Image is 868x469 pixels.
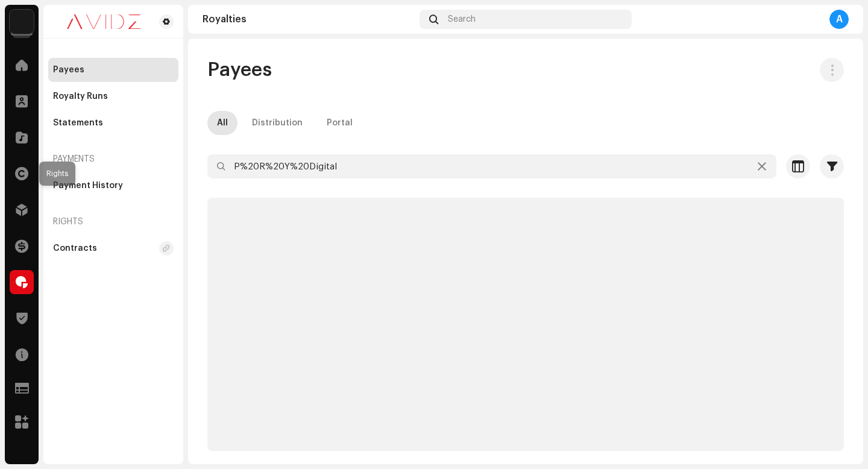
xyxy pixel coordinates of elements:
div: Distribution [252,111,303,135]
div: Contracts [53,244,97,253]
re-a-nav-header: Rights [48,207,178,236]
div: Payees [53,65,84,75]
img: 10d72f0b-d06a-424f-aeaa-9c9f537e57b6 [10,10,34,34]
re-m-nav-item: Contracts [48,236,178,260]
re-m-nav-item: Payment History [48,174,178,198]
input: Search [207,154,776,178]
div: Statements [53,118,103,128]
re-m-nav-item: Statements [48,111,178,135]
re-a-nav-header: Payments [48,145,178,174]
span: Payees [207,58,272,82]
div: Royalties [203,14,415,24]
re-m-nav-item: Royalty Runs [48,84,178,109]
re-m-nav-item: Payees [48,58,178,82]
span: Search [448,14,476,24]
div: Portal [327,111,353,135]
div: All [217,111,228,135]
div: Payment History [53,181,123,190]
img: 0c631eef-60b6-411a-a233-6856366a70de [53,14,154,29]
div: Royalty Runs [53,92,108,101]
div: A [829,10,849,29]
